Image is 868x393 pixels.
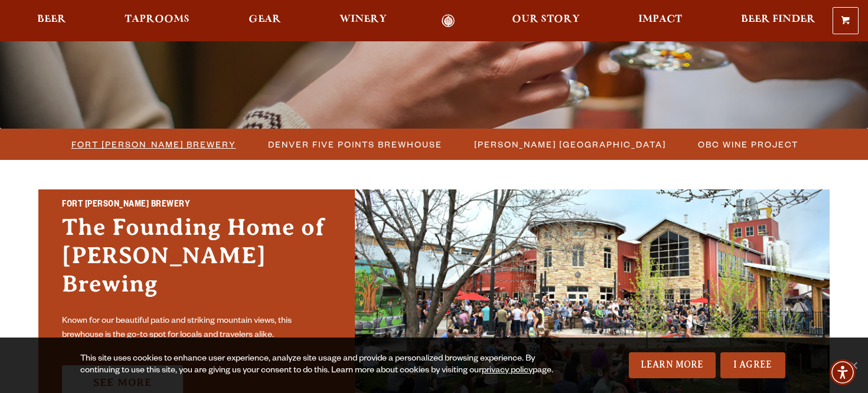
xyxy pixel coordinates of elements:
a: Odell Home [426,14,471,28]
div: Accessibility Menu [830,359,856,385]
span: [PERSON_NAME] [GEOGRAPHIC_DATA] [474,136,666,153]
span: Beer [37,15,66,24]
a: Denver Five Points Brewhouse [261,136,448,153]
span: Our Story [512,15,580,24]
h3: The Founding Home of [PERSON_NAME] Brewing [62,213,331,310]
a: I Agree [720,352,785,378]
span: Beer Finder [741,15,815,24]
a: Beer Finder [733,14,823,28]
a: Gear [241,14,289,28]
a: Winery [332,14,394,28]
span: Winery [340,15,387,24]
div: This site uses cookies to enhance user experience, analyze site usage and provide a personalized ... [80,353,566,377]
a: Learn More [629,352,716,378]
a: privacy policy [482,366,533,376]
p: Known for our beautiful patio and striking mountain views, this brewhouse is the go-to spot for l... [62,315,331,343]
span: Gear [249,15,281,24]
a: [PERSON_NAME] [GEOGRAPHIC_DATA] [467,136,672,153]
a: Impact [631,14,690,28]
a: Fort [PERSON_NAME] Brewery [64,136,242,153]
span: Taprooms [125,15,190,24]
a: Our Story [504,14,588,28]
span: Impact [638,15,682,24]
a: Beer [30,14,74,28]
h2: Fort [PERSON_NAME] Brewery [62,198,331,213]
a: OBC Wine Project [691,136,804,153]
a: Taprooms [117,14,197,28]
span: Denver Five Points Brewhouse [268,136,442,153]
span: OBC Wine Project [698,136,798,153]
span: Fort [PERSON_NAME] Brewery [71,136,236,153]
